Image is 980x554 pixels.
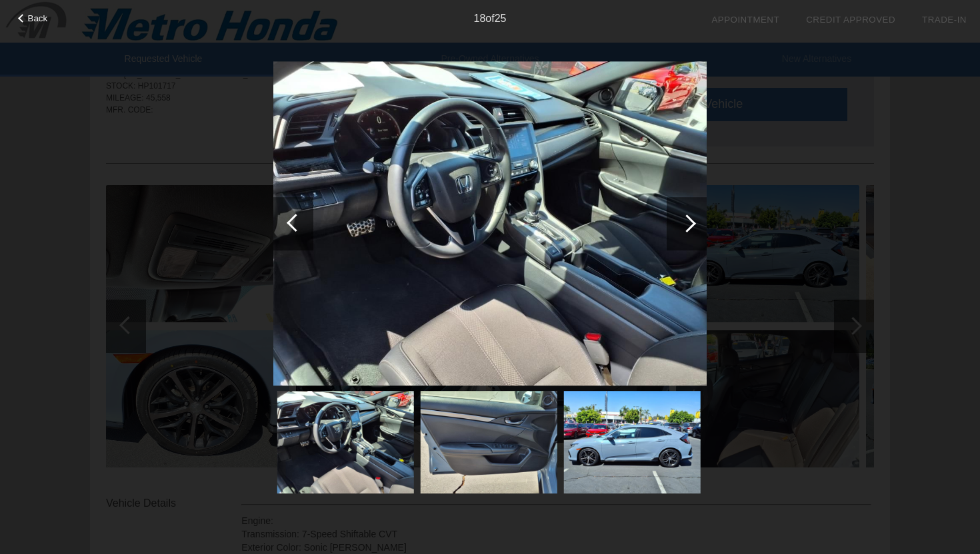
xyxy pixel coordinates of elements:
[28,13,48,23] span: Back
[806,15,895,25] a: Credit Approved
[474,13,486,24] span: 18
[922,15,967,25] a: Trade-In
[711,15,779,25] a: Appointment
[273,61,707,386] img: 751a3d7196c4f2d7a2e25192663e495d.jpg
[277,391,414,493] img: 751a3d7196c4f2d7a2e25192663e495d.jpg
[495,13,507,24] span: 25
[421,391,557,493] img: 525165a5e7bb9aba9db28c9e41b08045.jpg
[564,391,701,493] img: d7f0fa65aa6aa4acb0ab755f63b758d3.jpg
